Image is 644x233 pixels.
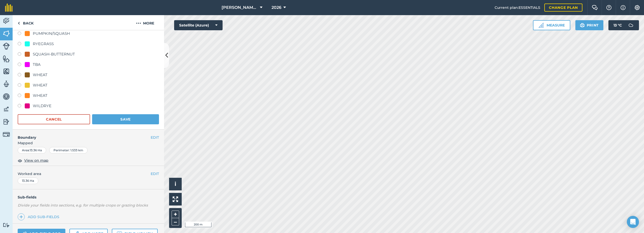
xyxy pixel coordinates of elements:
[575,20,604,30] button: Print
[3,30,10,37] img: svg+xml;base64,PHN2ZyB4bWxucz0iaHR0cDovL3d3dy53My5vcmcvMjAwMC9zdmciIHdpZHRoPSI1NiIgaGVpZ2h0PSI2MC...
[19,214,23,220] img: svg+xml;base64,PHN2ZyB4bWxucz0iaHR0cDovL3d3dy53My5vcmcvMjAwMC9zdmciIHdpZHRoPSIxNCIgaGVpZ2h0PSIyNC...
[172,211,179,218] button: +
[33,103,51,109] div: WILDRYE
[533,20,570,30] button: Measure
[592,5,598,10] img: Two speech bubbles overlapping with the left bubble in the forefront
[3,93,10,100] img: svg+xml;base64,PD94bWwgdmVyc2lvbj0iMS4wIiBlbmNvZGluZz0idXRmLTgiPz4KPCEtLSBHZW5lcmF0b3I6IEFkb2JlIE...
[3,223,10,227] img: svg+xml;base64,PD94bWwgdmVyc2lvbj0iMS4wIiBlbmNvZGluZz0idXRmLTgiPz4KPCEtLSBHZW5lcmF0b3I6IEFkb2JlIE...
[175,181,176,187] span: i
[13,130,151,140] h4: Boundary
[3,105,10,113] img: svg+xml;base64,PD94bWwgdmVyc2lvbj0iMS4wIiBlbmNvZGluZz0idXRmLTgiPz4KPCEtLSBHZW5lcmF0b3I6IEFkb2JlIE...
[18,147,46,154] div: Area : 13.36 Ha
[18,158,48,164] button: View on map
[3,17,10,25] img: svg+xml;base64,PD94bWwgdmVyc2lvbj0iMS4wIiBlbmNvZGluZz0idXRmLTgiPz4KPCEtLSBHZW5lcmF0b3I6IEFkb2JlIE...
[621,5,626,11] img: svg+xml;base64,PHN2ZyB4bWxucz0iaHR0cDovL3d3dy53My5vcmcvMjAwMC9zdmciIHdpZHRoPSIxNyIgaGVpZ2h0PSIxNy...
[18,203,148,208] em: Divide your fields into sections, e.g. for multiple crops or grazing blocks
[18,20,20,26] img: svg+xml;base64,PHN2ZyB4bWxucz0iaHR0cDovL3d3dy53My5vcmcvMjAwMC9zdmciIHdpZHRoPSI5IiBoZWlnaHQ9IjI0Ii...
[627,216,639,228] div: Open Intercom Messenger
[33,31,70,37] div: PUMPKIN/SQUASH
[24,158,48,163] span: View on map
[172,218,179,225] button: –
[539,23,544,28] img: Ruler icon
[49,147,88,154] div: Perimeter : 1.533 km
[606,5,612,10] img: A question mark icon
[33,82,47,88] div: WHEAT
[5,4,13,12] img: fieldmargin Logo
[3,68,10,75] img: svg+xml;base64,PHN2ZyB4bWxucz0iaHR0cDovL3d3dy53My5vcmcvMjAwMC9zdmciIHdpZHRoPSI1NiIgaGVpZ2h0PSI2MC...
[634,5,640,10] img: A cog icon
[169,178,182,190] button: i
[18,171,159,177] span: Worked area
[18,158,22,164] img: svg+xml;base64,PHN2ZyB4bWxucz0iaHR0cDovL3d3dy53My5vcmcvMjAwMC9zdmciIHdpZHRoPSIxOCIgaGVpZ2h0PSIyNC...
[626,20,636,30] img: svg+xml;base64,PD94bWwgdmVyc2lvbj0iMS4wIiBlbmNvZGluZz0idXRmLTgiPz4KPCEtLSBHZW5lcmF0b3I6IEFkb2JlIE...
[3,43,10,50] img: svg+xml;base64,PD94bWwgdmVyc2lvbj0iMS4wIiBlbmNvZGluZz0idXRmLTgiPz4KPCEtLSBHZW5lcmF0b3I6IEFkb2JlIE...
[18,213,61,220] a: Add sub-fields
[13,140,164,146] span: Mapped
[13,194,164,200] h4: Sub-fields
[33,41,54,47] div: RYEGRASS
[272,5,281,11] span: 2026
[151,171,159,177] button: EDIT
[136,20,141,26] img: svg+xml;base64,PHN2ZyB4bWxucz0iaHR0cDovL3d3dy53My5vcmcvMjAwMC9zdmciIHdpZHRoPSIyMCIgaGVpZ2h0PSIyNC...
[18,178,38,184] div: 13.36 Ha
[33,93,47,99] div: WHEAT
[3,80,10,88] img: svg+xml;base64,PD94bWwgdmVyc2lvbj0iMS4wIiBlbmNvZGluZz0idXRmLTgiPz4KPCEtLSBHZW5lcmF0b3I6IEFkb2JlIE...
[13,15,39,30] a: Back
[18,114,90,124] button: Cancel
[33,62,41,68] div: TBA
[33,51,75,57] div: SQUASH-BUTTERNUT
[222,5,258,11] span: [PERSON_NAME] Farm Life
[608,20,639,30] button: 13 °C
[33,72,47,78] div: WHEAT
[3,131,10,138] img: svg+xml;base64,PD94bWwgdmVyc2lvbj0iMS4wIiBlbmNvZGluZz0idXRmLTgiPz4KPCEtLSBHZW5lcmF0b3I6IEFkb2JlIE...
[126,15,164,30] button: More
[3,55,10,63] img: svg+xml;base64,PHN2ZyB4bWxucz0iaHR0cDovL3d3dy53My5vcmcvMjAwMC9zdmciIHdpZHRoPSI1NiIgaGVpZ2h0PSI2MC...
[3,118,10,126] img: svg+xml;base64,PD94bWwgdmVyc2lvbj0iMS4wIiBlbmNvZGluZz0idXRmLTgiPz4KPCEtLSBHZW5lcmF0b3I6IEFkb2JlIE...
[580,22,585,28] img: svg+xml;base64,PHN2ZyB4bWxucz0iaHR0cDovL3d3dy53My5vcmcvMjAwMC9zdmciIHdpZHRoPSIxOSIgaGVpZ2h0PSIyNC...
[92,114,159,124] button: Save
[544,4,582,12] a: Change plan
[174,20,223,30] button: Satellite (Azure)
[173,196,178,202] img: Four arrows, one pointing top left, one top right, one bottom right and the last bottom left
[613,20,622,30] span: 13 ° C
[151,135,159,140] button: EDIT
[495,5,540,10] span: Current plan : ESSENTIALS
